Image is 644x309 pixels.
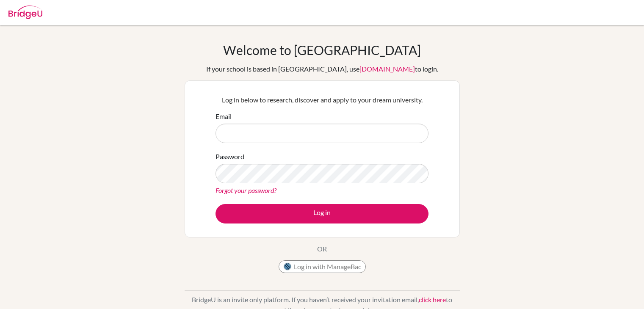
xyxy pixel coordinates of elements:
[8,6,42,19] img: Bridge-U
[216,204,428,223] button: Log in
[419,295,446,303] a: click here
[216,186,276,194] a: Forgot your password?
[206,64,438,74] div: If your school is based in [GEOGRAPHIC_DATA], use to login.
[359,65,415,73] a: [DOMAIN_NAME]
[223,42,421,58] h1: Welcome to [GEOGRAPHIC_DATA]
[216,152,244,162] label: Password
[317,244,327,254] p: OR
[216,111,232,121] label: Email
[216,95,428,105] p: Log in below to research, discover and apply to your dream university.
[279,260,366,273] button: Log in with ManageBac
